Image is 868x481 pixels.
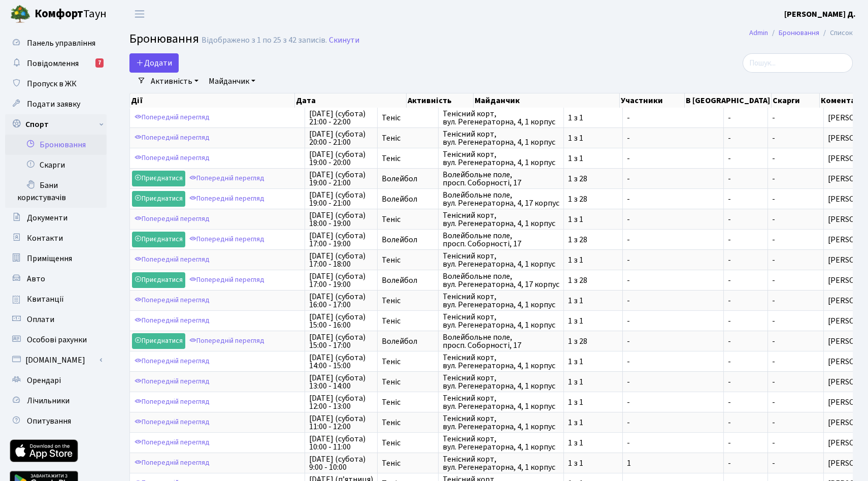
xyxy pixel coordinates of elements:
span: Теніс [382,256,434,264]
span: - [772,234,775,245]
span: - [728,378,763,386]
a: Попередній перегляд [132,455,212,471]
span: [DATE] (субота) 19:00 - 21:00 [309,191,373,207]
a: Попередній перегляд [132,293,212,308]
span: - [728,256,763,264]
span: 1 з 1 [568,459,618,467]
span: - [627,114,719,122]
span: Особові рахунки [27,334,87,345]
span: Волейбол [382,175,434,183]
a: Бани користувачів [5,175,107,208]
span: - [772,397,775,408]
span: Тенісний корт, вул. Регенераторна, 4, 1 корпус [443,150,559,167]
a: [DOMAIN_NAME] [5,350,107,370]
span: Тенісний корт, вул. Регенераторна, 4, 1 корпус [443,435,559,451]
span: [DATE] (субота) 16:00 - 17:00 [309,293,373,309]
span: Теніс [382,398,434,406]
span: 1 з 28 [568,236,618,244]
span: [DATE] (субота) 15:00 - 17:00 [309,333,373,349]
a: Приєднатися [132,272,185,288]
span: - [772,458,775,469]
span: - [772,214,775,225]
span: [DATE] (субота) 13:00 - 14:00 [309,374,373,390]
span: Тенісний корт, вул. Регенераторна, 4, 1 корпус [443,252,559,268]
span: Лічильники [27,395,70,406]
span: - [772,336,775,347]
div: 7 [95,58,104,68]
span: Пропуск в ЖК [27,78,77,89]
span: Тенісний корт, вул. Регенераторна, 4, 1 корпус [443,313,559,329]
span: Волейбол [382,236,434,244]
a: Admin [749,27,768,38]
span: Тенісний корт, вул. Регенераторна, 4, 1 корпус [443,394,559,410]
a: Попередній перегляд [132,150,212,166]
span: Тенісний корт, вул. Регенераторна, 4, 1 корпус [443,211,559,228]
button: Додати [129,53,179,73]
span: Волейбольне поле, просп. Соборності, 17 [443,232,559,248]
span: - [772,254,775,266]
span: - [772,356,775,367]
a: Приєднатися [132,232,185,247]
span: Теніс [382,439,434,447]
span: Волейбол [382,337,434,345]
span: Панель управління [27,38,95,49]
span: Документи [27,212,68,223]
span: 1 з 28 [568,195,618,203]
a: Повідомлення7 [5,53,107,74]
span: Теніс [382,297,434,305]
span: - [627,358,719,366]
span: - [772,173,775,184]
a: Скинути [329,36,359,45]
span: [DATE] (субота) 18:00 - 19:00 [309,211,373,228]
span: Тенісний корт, вул. Регенераторна, 4, 1 корпус [443,130,559,146]
span: [DATE] (субота) 15:00 - 16:00 [309,313,373,329]
a: Попередній перегляд [187,232,267,247]
span: Волейбольне поле, просп. Соборності, 17 [443,171,559,187]
span: - [772,417,775,428]
span: - [728,358,763,366]
nav: breadcrumb [734,22,868,44]
span: Волейбольне поле, вул. Регенераторна, 4, 17 корпус [443,191,559,207]
span: [DATE] (субота) 11:00 - 12:00 [309,414,373,431]
span: - [627,419,719,427]
span: Теніс [382,419,434,427]
span: Оплати [27,314,54,325]
a: Майданчик [205,73,259,90]
span: - [728,236,763,244]
span: - [772,437,775,448]
span: - [627,317,719,325]
th: Активність [407,93,473,108]
a: Лічильники [5,391,107,411]
span: Теніс [382,378,434,386]
a: Попередній перегляд [187,333,267,349]
span: - [728,276,763,284]
b: Комфорт [35,6,83,22]
span: 1 з 1 [568,134,618,142]
span: [DATE] (субота) 19:00 - 20:00 [309,150,373,167]
span: - [627,398,719,406]
a: Скарги [5,155,107,175]
a: Панель управління [5,33,107,53]
a: Попередній перегляд [132,435,212,451]
span: 1 з 1 [568,114,618,122]
a: Попередній перегляд [187,272,267,288]
span: [DATE] (субота) 20:00 - 21:00 [309,130,373,146]
a: Попередній перегляд [132,211,212,227]
span: - [627,195,719,203]
span: Теніс [382,459,434,467]
span: - [728,459,763,467]
a: Попередній перегляд [187,191,267,207]
span: Опитування [27,415,71,427]
span: - [728,398,763,406]
b: [PERSON_NAME] Д. [784,9,856,20]
span: - [728,195,763,203]
span: [DATE] (субота) 17:00 - 19:00 [309,232,373,248]
span: - [728,317,763,325]
img: logo.png [10,4,30,24]
span: - [772,295,775,306]
a: Документи [5,208,107,228]
a: Попередній перегляд [187,171,267,186]
span: Теніс [382,317,434,325]
span: Подати заявку [27,99,80,110]
span: Тенісний корт, вул. Регенераторна, 4, 1 корпус [443,110,559,126]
